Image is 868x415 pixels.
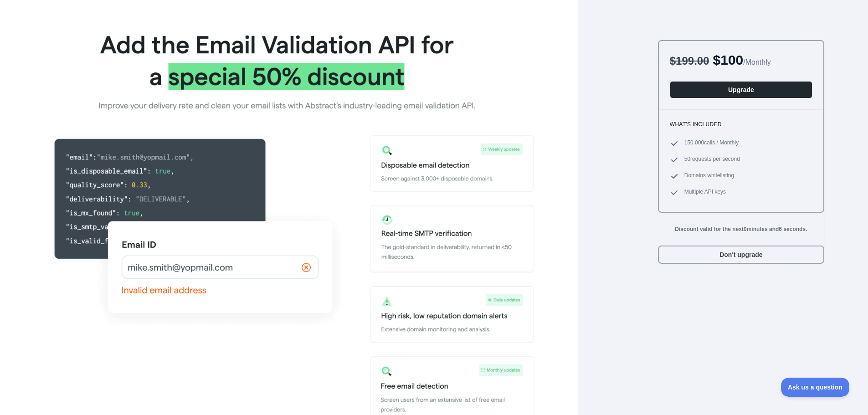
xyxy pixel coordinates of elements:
[684,188,726,197] span: Multiple API keys
[743,58,770,66] span: / Monthly
[684,155,740,164] span: 50 requests per second
[670,121,812,128] h3: What's included
[670,55,709,67] span: $ 199.00
[781,378,850,397] iframe: Toggle Customer Support
[684,172,734,181] span: Domains whitelisting
[713,52,744,67] span: $ 100
[675,226,807,232] strong: Discount valid for the next 0 minutes and 6 seconds.
[684,139,739,148] span: 150,000 calls / Monthly
[658,246,824,264] button: Don't upgrade
[670,81,812,98] button: Upgrade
